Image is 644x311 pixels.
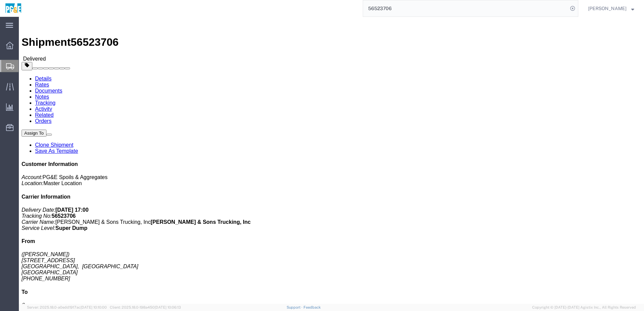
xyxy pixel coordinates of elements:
button: [PERSON_NAME] [588,4,635,12]
span: [DATE] 10:06:13 [155,305,181,309]
span: [DATE] 10:10:00 [80,305,107,309]
span: Evelyn Angel [588,5,626,12]
span: Server: 2025.18.0-a0edd1917ac [27,305,107,309]
span: Copyright © [DATE]-[DATE] Agistix Inc., All Rights Reserved [532,305,636,310]
iframe: FS Legacy Container [19,17,644,304]
span: Client: 2025.18.0-198a450 [110,305,181,309]
input: Search for shipment number, reference number [363,0,568,16]
a: Feedback [303,305,321,309]
a: Support [287,305,303,309]
img: logo [5,3,22,13]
